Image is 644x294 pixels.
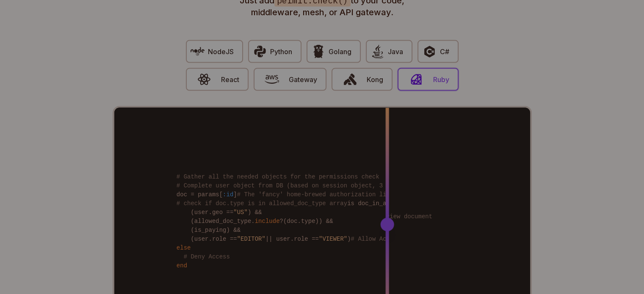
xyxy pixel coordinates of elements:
[177,173,379,180] span: # Gather all the needed objects for the permissions check
[233,209,248,216] span: "US"
[208,47,234,57] span: NodeJS
[343,72,357,87] img: Kong
[367,74,383,85] span: Kong
[311,44,326,59] img: Golang
[388,47,403,57] span: Java
[440,47,449,57] span: C#
[409,72,423,87] img: Ruby
[191,44,205,59] img: NodeJS
[433,74,449,85] span: Ruby
[270,47,292,57] span: Python
[237,191,486,198] span: # The 'fancy' home-brewed authorization library (Someone wrote [DATE])
[177,262,187,269] span: end
[370,44,385,59] img: Java
[177,182,436,189] span: # Complete user object from DB (based on session object, 3 DB queries...)
[319,236,347,242] span: "VIEWER"
[177,200,347,207] span: # check if doc.type is in allowed_doc_type array
[351,236,401,242] span: # Allow Access
[255,218,280,225] span: include
[329,47,351,57] span: Golang
[223,191,233,198] span: :id
[422,44,437,59] img: C#
[197,72,211,87] img: React
[184,253,230,260] span: # Deny Access
[265,72,279,87] img: Gateway
[289,74,317,85] span: Gateway
[177,166,467,277] code: user = session[ ] doc = params[ ] allowed_doc_type = list_allowed_doc_type(user.role) is_paying =...
[347,213,432,220] span: # Allow to view document
[177,245,191,251] span: else
[221,74,239,85] span: React
[237,236,265,242] span: "EDITOR"
[253,44,267,59] img: Python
